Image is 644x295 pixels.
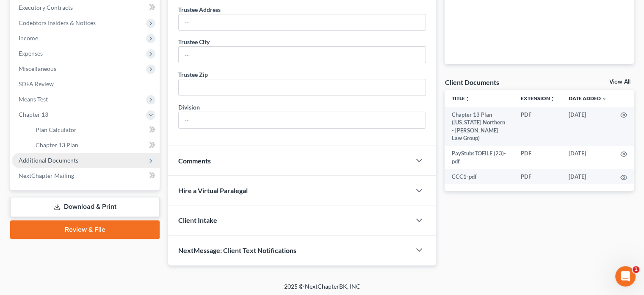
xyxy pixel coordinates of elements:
td: PDF [514,146,562,169]
input: -- [179,14,426,31]
a: SOFA Review [12,76,160,92]
td: [DATE] [562,146,614,169]
div: Trustee Zip [178,70,208,79]
input: -- [179,112,426,128]
i: expand_more [602,96,607,101]
span: Chapter 13 Plan [36,141,78,149]
i: unfold_more [550,96,555,101]
span: Executory Contracts [19,4,73,11]
i: unfold_more [464,96,470,101]
span: Chapter 13 [19,111,48,118]
a: View All [609,79,630,85]
a: Date Added expand_more [569,95,607,101]
div: Trustee City [178,37,210,46]
span: Miscellaneous [19,65,56,72]
span: SOFA Review [19,80,54,87]
a: Review & File [10,220,160,239]
div: Trustee Address [178,5,221,14]
td: CCC1-pdf [445,169,514,184]
span: Comments [178,157,211,165]
div: Client Documents [445,78,499,87]
td: PDF [514,169,562,184]
span: Expenses [19,50,43,57]
span: Income [19,34,38,42]
span: 1 [633,266,639,273]
td: PayStubsTOFILE (23)-pdf [445,146,514,169]
span: Plan Calculator [36,126,77,133]
td: [DATE] [562,107,614,146]
div: Division [178,103,200,112]
a: Plan Calculator [29,122,160,138]
iframe: Intercom live chat [615,266,636,287]
a: Download & Print [10,197,160,217]
span: NextMessage: Client Text Notifications [178,246,296,254]
span: Hire a Virtual Paralegal [178,186,248,194]
td: PDF [514,107,562,146]
td: [DATE] [562,169,614,184]
span: Means Test [19,96,48,103]
a: Titleunfold_more [451,95,470,101]
span: NextChapter Mailing [19,172,74,179]
span: Client Intake [178,216,217,224]
span: Codebtors Insiders & Notices [19,19,96,26]
span: Additional Documents [19,157,78,164]
a: Extensionunfold_more [521,95,555,101]
td: Chapter 13 Plan ([US_STATE] Northern - [PERSON_NAME] Law Group) [445,107,514,146]
input: -- [179,47,426,63]
a: Chapter 13 Plan [29,138,160,153]
a: NextChapter Mailing [12,168,160,183]
input: -- [179,79,426,96]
